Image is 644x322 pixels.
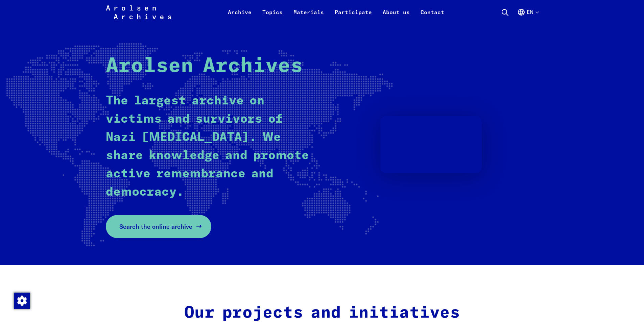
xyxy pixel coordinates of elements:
[329,8,377,24] a: Participate
[119,222,192,231] span: Search the online archive
[106,215,211,238] a: Search the online archive
[377,8,415,24] a: About us
[222,4,450,20] nav: Primary
[415,8,450,24] a: Contact
[288,8,329,24] a: Materials
[517,8,539,24] button: English, language selection
[257,8,288,24] a: Topics
[14,293,30,309] img: Change consent
[106,56,303,76] strong: Arolsen Archives
[106,92,310,201] p: The largest archive on victims and survivors of Nazi [MEDICAL_DATA]. We share knowledge and promo...
[14,292,30,308] div: Change consent
[222,8,257,24] a: Archive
